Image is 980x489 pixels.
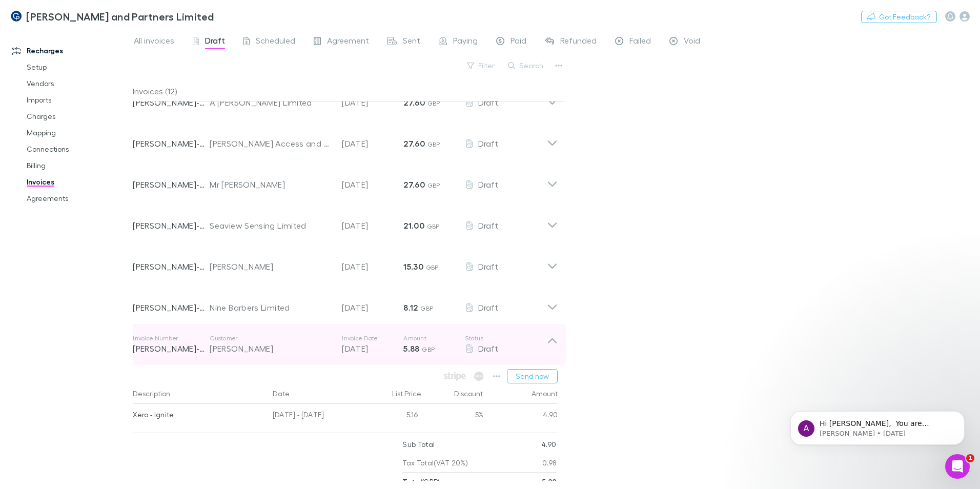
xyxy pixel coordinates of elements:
[441,369,468,383] span: Available when invoice is finalised
[427,222,440,230] span: GBP
[403,138,425,149] strong: 27.60
[133,178,210,191] p: [PERSON_NAME]-0257
[342,137,403,150] p: [DATE]
[210,137,332,150] div: [PERSON_NAME] Access and Arb
[134,35,174,49] span: All invoices
[507,369,558,383] button: Send now
[133,342,210,355] p: [PERSON_NAME]-0312
[342,96,403,109] p: [DATE]
[133,260,210,273] p: [PERSON_NAME]-0313
[16,92,138,108] a: Imports
[403,334,465,342] p: Amount
[210,178,332,191] div: Mr [PERSON_NAME]
[205,35,225,49] span: Draft
[16,157,138,174] a: Billing
[16,108,138,125] a: Charges
[16,125,138,141] a: Mapping
[403,261,423,272] strong: 15.30
[478,343,498,353] span: Draft
[420,304,433,312] span: GBP
[125,324,566,365] div: Invoice Number[PERSON_NAME]-0312Customer[PERSON_NAME]Invoice Date[DATE]Amount5.88 GBPStatusDraft
[402,435,435,454] p: Sub Total
[133,96,210,109] p: [PERSON_NAME]-0030
[478,220,498,230] span: Draft
[478,179,498,189] span: Draft
[16,141,138,157] a: Connections
[342,178,403,191] p: [DATE]
[503,59,549,72] button: Search
[133,301,210,314] p: [PERSON_NAME]-0076
[16,75,138,92] a: Vendors
[478,302,498,312] span: Draft
[422,404,484,429] div: 5%
[542,454,556,472] p: 0.98
[403,343,419,354] strong: 5.88
[210,96,332,109] div: A [PERSON_NAME] Limited
[403,97,425,108] strong: 27.60
[427,140,440,148] span: GBP
[403,35,420,49] span: Sent
[2,43,138,59] a: Recharges
[945,454,970,479] iframe: Intercom live chat
[427,181,440,189] span: GBP
[403,220,424,231] strong: 21.00
[327,35,369,49] span: Agreement
[210,301,332,314] div: Nine Barbers Limited
[210,219,332,232] div: Seaview Sensing Limited
[269,404,361,429] div: [DATE] - [DATE]
[256,35,295,49] span: Scheduled
[342,301,403,314] p: [DATE]
[361,404,422,429] div: 5.16
[465,334,547,342] p: Status
[10,10,22,23] img: Coates and Partners Limited's Logo
[342,260,403,273] p: [DATE]
[125,119,566,160] div: [PERSON_NAME]-0149[PERSON_NAME] Access and Arb[DATE]27.60 GBPDraft
[210,342,332,355] div: [PERSON_NAME]
[16,190,138,207] a: Agreements
[133,219,210,232] p: [PERSON_NAME]-0010
[133,404,264,425] div: Xero - Ignite
[402,454,468,472] p: Tax Total (VAT 20%)
[478,138,498,148] span: Draft
[422,345,435,353] span: GBP
[133,334,210,342] p: Invoice Number
[342,342,403,355] p: [DATE]
[478,261,498,271] span: Draft
[542,477,556,486] strong: 5.88
[462,59,501,72] button: Filter
[16,59,138,75] a: Setup
[966,454,974,462] span: 1
[629,35,651,49] span: Failed
[342,219,403,232] p: [DATE]
[472,369,486,383] span: Available when invoice is finalised
[426,263,439,271] span: GBP
[125,283,566,324] div: [PERSON_NAME]-0076Nine Barbers Limited[DATE]8.12 GBPDraft
[541,435,556,454] p: 4.90
[427,99,440,107] span: GBP
[403,179,425,190] strong: 27.60
[560,35,597,49] span: Refunded
[133,137,210,150] p: [PERSON_NAME]-0149
[403,302,418,313] strong: 8.12
[26,10,214,23] h3: [PERSON_NAME] and Partners Limited
[484,404,558,429] div: 4.90
[342,334,403,342] p: Invoice Date
[402,477,422,486] strong: Total
[16,174,138,190] a: Invoices
[684,35,700,49] span: Void
[125,160,566,201] div: [PERSON_NAME]-0257Mr [PERSON_NAME][DATE]27.60 GBPDraft
[511,35,526,49] span: Paid
[210,334,332,342] p: Customer
[125,201,566,242] div: [PERSON_NAME]-0010Seaview Sensing Limited[DATE]21.00 GBPDraft
[478,97,498,107] span: Draft
[4,4,220,29] a: [PERSON_NAME] and Partners Limited
[210,260,332,273] div: [PERSON_NAME]
[453,35,478,49] span: Paying
[125,242,566,283] div: [PERSON_NAME]-0313[PERSON_NAME][DATE]15.30 GBPDraft
[861,11,937,23] button: Got Feedback?
[775,390,980,461] iframe: Intercom notifications message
